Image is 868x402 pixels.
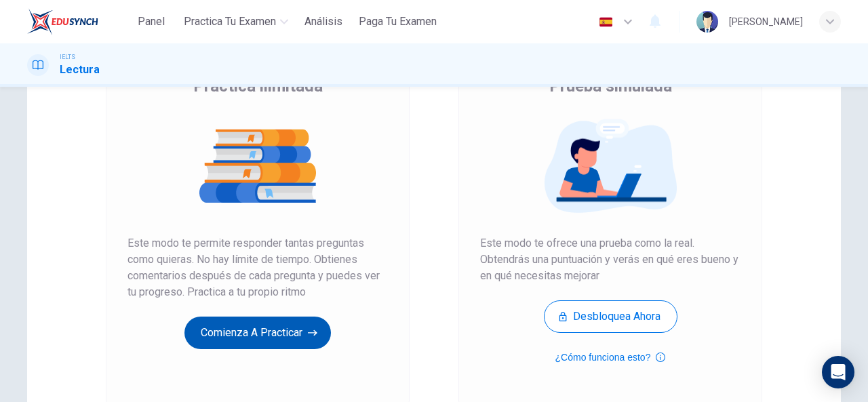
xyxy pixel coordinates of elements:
[27,8,98,35] img: EduSynch logo
[353,9,442,34] button: Paga Tu Examen
[130,9,173,34] button: Panel
[127,235,388,300] span: Este modo te permite responder tantas preguntas como quieras. No hay límite de tiempo. Obtienes c...
[27,8,130,35] a: EduSynch logo
[597,17,614,27] img: es
[304,14,342,30] span: Análisis
[178,9,294,34] button: Practica tu examen
[555,349,666,365] button: ¿Cómo funciona esto?
[696,11,718,33] img: Profile picture
[299,9,348,34] button: Análisis
[138,14,165,30] span: Panel
[480,235,741,284] span: Este modo te ofrece una prueba como la real. Obtendrás una puntuación y verás en qué eres bueno y...
[184,317,331,349] button: Comienza a practicar
[60,62,100,78] h1: Lectura
[60,52,75,62] span: IELTS
[822,356,854,388] div: Open Intercom Messenger
[184,14,276,30] span: Practica tu examen
[729,14,803,30] div: [PERSON_NAME]
[544,300,677,333] button: Desbloquea ahora
[359,14,437,30] span: Paga Tu Examen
